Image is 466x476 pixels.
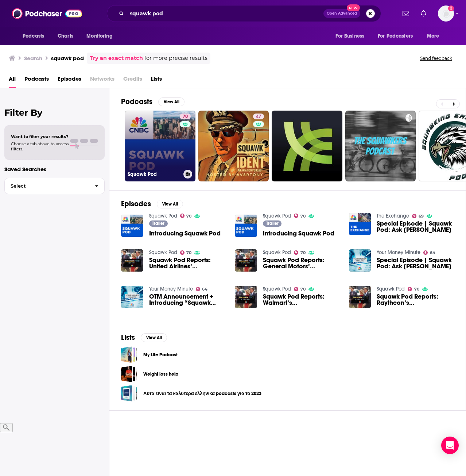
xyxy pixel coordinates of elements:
[198,111,269,181] a: 47
[121,333,167,342] a: ListsView All
[347,4,360,11] span: New
[121,249,143,272] a: Squawk Pod Reports: United Airlines’ Scott Kirby
[121,333,135,342] h2: Lists
[377,220,454,233] a: Special Episode | Squawk Pod: Ask Warren Buffett
[323,9,360,18] button: Open AdvancedNew
[377,257,454,269] a: Special Episode | Squawk Pod: Ask Warren Buffett
[377,286,405,292] a: Squawk Pod
[378,31,413,41] span: For Podcasters
[422,29,448,43] button: open menu
[128,171,180,177] h3: Squawk Pod
[253,114,264,119] a: 47
[235,286,257,308] img: Squawk Pod Reports: Walmart’s Doug McMillon
[90,73,114,88] span: Networks
[263,257,340,269] a: Squawk Pod Reports: General Motors’ Mary Barra
[335,31,364,41] span: For Business
[448,5,454,11] svg: Add a profile image
[121,346,137,363] span: My Life Podcast
[12,7,82,20] img: Podchaser - Follow, Share and Rate Podcasts
[149,257,226,269] span: Squawk Pod Reports: United Airlines’ [PERSON_NAME]
[418,55,454,61] button: Send feedback
[121,97,152,106] h2: Podcasts
[294,250,306,255] a: 70
[266,221,279,226] span: Trailer
[377,293,454,306] a: Squawk Pod Reports: Raytheon’s Greg Hayes
[349,286,371,308] img: Squawk Pod Reports: Raytheon’s Greg Hayes
[300,215,306,218] span: 70
[23,31,44,41] span: Podcasts
[180,114,191,119] a: 70
[51,55,84,62] h3: squawk pod
[107,5,381,22] div: Search podcasts, credits, & more...
[294,214,306,218] a: 70
[4,107,105,118] h2: Filter By
[149,230,221,237] a: Introducing Squawk Pod
[263,249,291,256] a: Squawk Pod
[330,29,373,43] button: open menu
[263,286,291,292] a: Squawk Pod
[186,251,191,254] span: 70
[377,257,454,269] span: Special Episode | Squawk Pod: Ask [PERSON_NAME]
[183,113,188,120] span: 70
[349,213,371,235] img: Special Episode | Squawk Pod: Ask Warren Buffett
[152,221,164,226] span: Trailer
[408,287,419,291] a: 70
[121,215,143,237] a: Introducing Squawk Pod
[438,5,454,22] button: Show profile menu
[235,249,257,272] img: Squawk Pod Reports: General Motors’ Mary Barra
[24,73,49,88] a: Podcasts
[294,287,306,291] a: 70
[5,184,89,188] span: Select
[121,199,183,208] a: EpisodesView All
[441,437,459,454] div: Open Intercom Messenger
[349,249,371,272] img: Special Episode | Squawk Pod: Ask Warren Buffett
[377,213,409,219] a: The Exchange
[263,230,334,237] a: Introducing Squawk Pod
[438,5,454,22] img: User Profile
[151,73,162,88] span: Lists
[158,97,185,106] button: View All
[438,5,454,22] span: Logged in as mmjamo
[149,213,177,219] a: Squawk Pod
[418,7,429,20] a: Show notifications dropdown
[263,213,291,219] a: Squawk Pod
[400,7,412,20] a: Show notifications dropdown
[9,73,16,88] span: All
[419,215,424,218] span: 69
[123,73,142,88] span: Credits
[373,29,423,43] button: open menu
[423,250,435,255] a: 64
[180,214,192,218] a: 70
[143,370,178,378] a: Weight loss help
[121,385,137,402] a: Αυτά είναι τα καλύτερα ελληνικά podcasts για το 2023
[58,73,81,88] a: Episodes
[81,29,122,43] button: open menu
[256,113,261,120] span: 47
[149,286,193,292] a: Your Money Minute
[427,31,439,41] span: More
[377,293,454,306] span: Squawk Pod Reports: Raytheon’s [PERSON_NAME]
[121,366,137,382] span: Weight loss help
[263,257,340,269] span: Squawk Pod Reports: General Motors’ [PERSON_NAME]
[263,293,340,306] span: Squawk Pod Reports: Walmart’s [PERSON_NAME]
[143,351,178,359] a: My Life Podcast
[157,200,183,208] button: View All
[263,293,340,306] a: Squawk Pod Reports: Walmart’s Doug McMillon
[414,288,419,291] span: 70
[121,286,143,308] img: OTM Announcement + Introducing “Squawk Pod” 12/27/2019
[235,215,257,237] img: Introducing Squawk Pod
[121,97,185,106] a: PodcastsView All
[196,287,208,291] a: 64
